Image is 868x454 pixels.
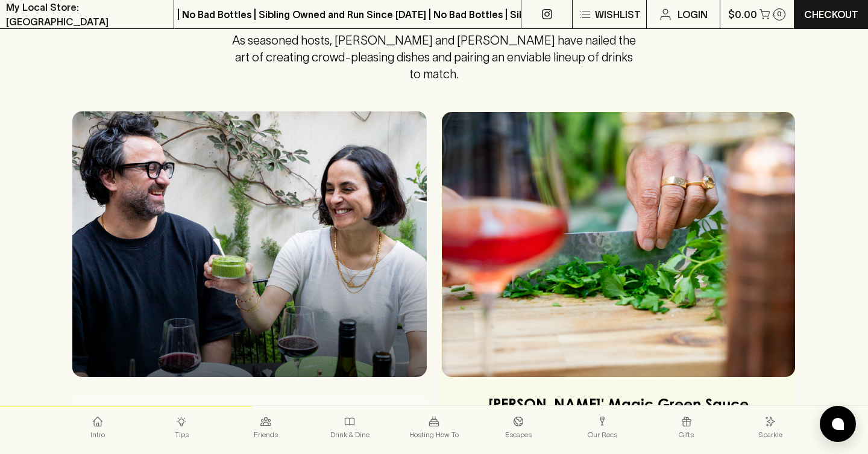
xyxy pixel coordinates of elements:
span: Hosting How To [409,430,459,440]
a: Tips [147,415,217,440]
span: Sparkle [758,430,782,440]
span: Friends [254,430,278,440]
a: Drink & Dine [315,415,385,440]
p: $0.00 [728,7,757,22]
p: As seasoned hosts, [PERSON_NAME] and [PERSON_NAME] have nailed the art of creating crowd-pleasing... [231,32,637,111]
span: Tips [175,430,189,440]
span: Gifts [679,430,694,440]
span: Drink & Dine [330,430,370,440]
a: Hosting How To [399,415,469,440]
p: 0 [777,11,782,17]
h3: [PERSON_NAME]' Magic Green Sauce [461,396,776,415]
a: Intro [63,415,133,440]
a: Gifts [652,415,722,440]
a: Our Recs [567,415,637,440]
a: Escapes [483,415,553,440]
p: Login [678,7,708,22]
img: bubble-icon [832,418,844,430]
p: Wishlist [595,7,641,22]
a: Friends [231,415,301,440]
a: Sparkle [735,415,805,440]
span: Our Recs [588,430,617,440]
img: Magic Green Sauce being spooned over a meal [442,112,795,377]
span: Escapes [505,430,532,440]
p: Checkout [804,7,858,22]
span: Intro [90,430,105,440]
